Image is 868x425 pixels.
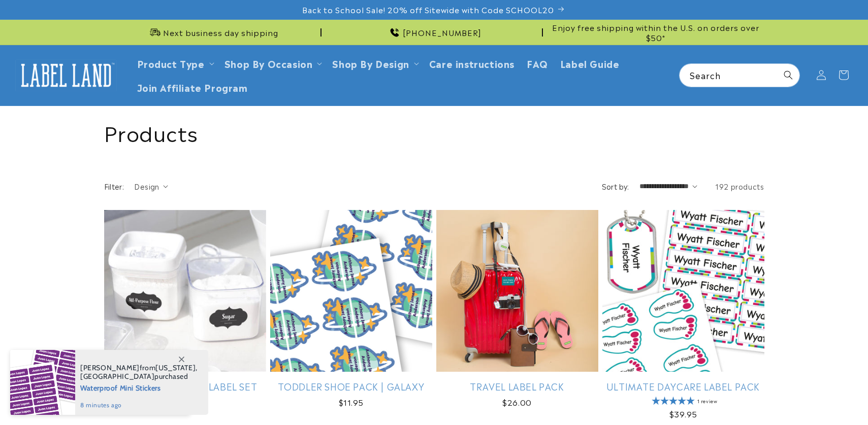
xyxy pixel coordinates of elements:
[602,380,764,392] a: Ultimate Daycare Label Pack
[715,181,764,191] span: 192 products
[547,22,764,42] span: Enjoy free shipping within the U.S. on orders over $50*
[527,57,548,69] span: FAQ
[326,20,543,45] div: Announcement
[326,51,423,75] summary: Shop By Design
[521,51,554,75] a: FAQ
[332,56,409,70] a: Shop By Design
[777,64,799,86] button: Search
[547,20,764,45] div: Announcement
[155,363,196,372] span: [US_STATE]
[131,75,254,99] a: Join Affiliate Program
[137,56,205,70] a: Product Type
[80,364,198,381] span: from , purchased
[137,81,248,93] span: Join Affiliate Program
[429,57,515,69] span: Care instructions
[560,57,620,69] span: Label Guide
[302,5,554,15] span: Back to School Sale! 20% off Sitewide with Code SCHOOL20
[131,51,218,75] summary: Product Type
[80,381,198,394] span: Waterproof Mini Stickers
[602,181,629,191] label: Sort by:
[134,181,168,192] summary: Design (0 selected)
[403,27,481,38] span: [PHONE_NUMBER]
[224,57,313,69] span: Shop By Occasion
[104,119,764,145] h1: Products
[80,401,198,410] span: 8 minutes ago
[218,51,327,75] summary: Shop By Occasion
[554,51,626,75] a: Label Guide
[134,181,159,191] span: Design
[423,51,521,75] a: Care instructions
[163,27,278,38] span: Next business day shipping
[12,56,121,95] a: Label Land
[104,20,322,45] div: Announcement
[80,363,140,372] span: [PERSON_NAME]
[80,372,154,381] span: [GEOGRAPHIC_DATA]
[15,59,117,91] img: Label Land
[436,380,598,392] a: Travel Label Pack
[270,380,432,392] a: Toddler Shoe Pack | Galaxy
[104,181,124,192] h2: Filter:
